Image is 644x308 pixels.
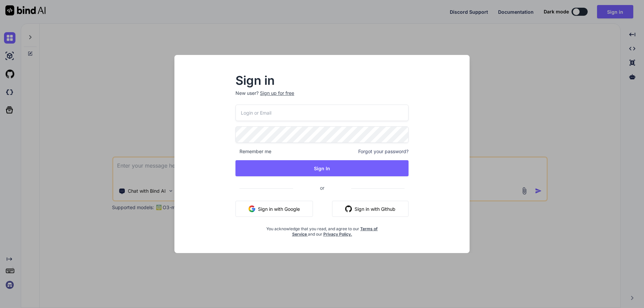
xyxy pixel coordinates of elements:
[235,105,409,121] input: Login or Email
[235,75,409,86] h2: Sign in
[323,232,352,237] a: Privacy Policy.
[235,148,271,155] span: Remember me
[293,180,351,196] span: or
[235,90,409,105] p: New user?
[345,205,352,212] img: github
[264,222,380,237] div: You acknowledge that you read, and agree to our and our
[235,160,409,176] button: Sign In
[235,201,313,217] button: Sign in with Google
[358,148,409,155] span: Forgot your password?
[332,201,409,217] button: Sign in with Github
[292,226,378,237] a: Terms of Service
[260,90,294,97] div: Sign up for free
[249,205,255,212] img: google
